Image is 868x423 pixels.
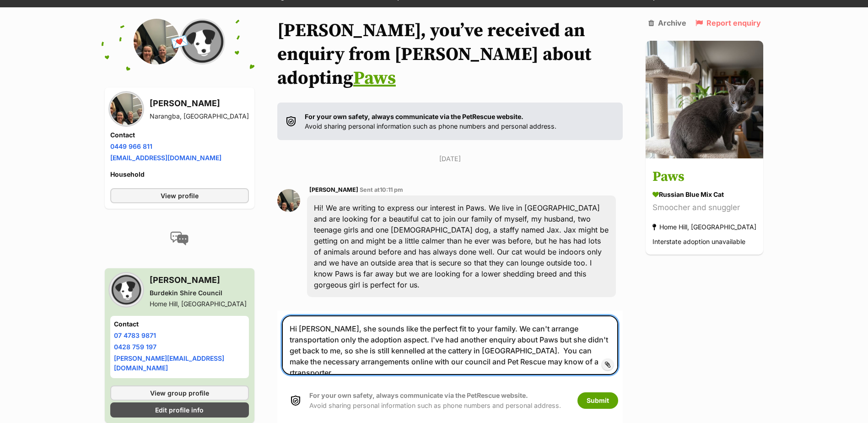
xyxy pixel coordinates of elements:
[110,154,221,162] a: [EMAIL_ADDRESS][DOMAIN_NAME]
[646,41,763,158] img: Paws
[110,170,249,179] h4: Household
[309,391,528,399] strong: For your own safety, always communicate via the PetRescue website.
[380,186,403,193] span: 10:11 pm
[110,402,249,418] a: Edit profile info
[150,97,249,110] h3: [PERSON_NAME]
[652,238,745,246] span: Interstate adoption unavailable
[277,19,623,90] h1: [PERSON_NAME], you’ve received an enquiry from [PERSON_NAME] about adopting
[353,67,396,90] a: Paws
[110,142,152,150] a: 0449 966 811
[150,388,209,398] span: View group profile
[161,191,199,201] span: View profile
[114,343,156,351] a: 0428 759 197
[150,288,247,298] div: Burdekin Shire Council
[309,186,358,193] span: [PERSON_NAME]
[110,93,142,125] img: Melissa Sweeney profile pic
[134,19,179,65] img: Melissa Sweeney profile pic
[577,392,618,409] button: Submit
[646,160,763,255] a: Paws Russian Blue Mix Cat Smoocher and snuggler Home Hill, [GEOGRAPHIC_DATA] Interstate adoption ...
[110,385,249,401] a: View group profile
[652,221,756,233] div: Home Hill, [GEOGRAPHIC_DATA]
[150,112,249,121] div: Narangba, [GEOGRAPHIC_DATA]
[150,299,247,309] div: Home Hill, [GEOGRAPHIC_DATA]
[155,405,204,415] span: Edit profile info
[648,19,686,27] a: Archive
[170,232,189,245] img: conversation-icon-4a6f8262b818ee0b60e3300018af0b2d0b884aa5de6e9bcb8d3d4eeb1a70a7c4.svg
[305,112,556,131] p: Avoid sharing personal information such as phone numbers and personal address.
[277,189,300,212] img: Melissa Sweeney profile pic
[110,188,249,203] a: View profile
[110,130,249,140] h4: Contact
[169,32,190,52] span: 💌
[114,331,156,339] a: 07 4783 9871
[277,154,623,163] p: [DATE]
[652,202,756,214] div: Smoocher and snuggler
[360,186,403,193] span: Sent at
[652,167,756,188] h3: Paws
[114,354,224,372] a: [PERSON_NAME][EMAIL_ADDRESS][DOMAIN_NAME]
[179,19,225,65] img: Burdekin Shire Council profile pic
[307,195,616,297] div: Hi! We are writing to express our interest in Paws. We live in [GEOGRAPHIC_DATA] and are looking ...
[150,274,247,287] h3: [PERSON_NAME]
[652,190,756,200] div: Russian Blue Mix Cat
[114,320,245,329] h4: Contact
[110,274,142,306] img: Burdekin Shire Council profile pic
[695,19,761,27] a: Report enquiry
[309,390,561,410] p: Avoid sharing personal information such as phone numbers and personal address.
[305,113,523,120] strong: For your own safety, always communicate via the PetRescue website.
